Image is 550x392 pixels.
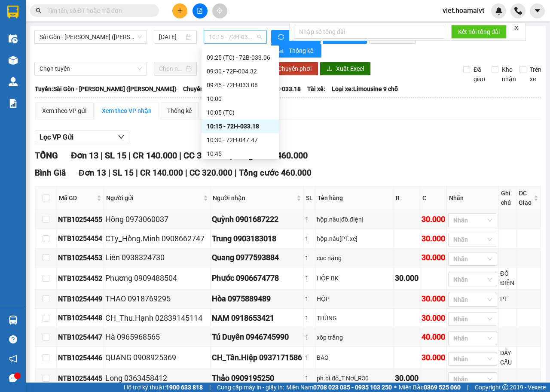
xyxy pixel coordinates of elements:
[9,374,17,382] span: message
[172,3,187,18] button: plus
[305,273,314,283] div: 1
[451,25,507,39] button: Kết nối tổng đài
[495,7,503,15] img: icon-new-feature
[36,8,42,14] span: search
[9,34,18,43] img: warehouse-icon
[394,386,397,389] span: ⚪️
[422,331,445,343] div: 40.000
[305,313,314,323] div: 1
[40,132,73,143] span: Lọc VP Gửi
[207,94,274,103] div: 10:00
[213,193,295,203] span: Người nhận
[212,293,302,305] div: Hòa 0975889489
[58,273,102,284] div: NTB10254452
[395,272,419,284] div: 30.000
[59,36,114,46] li: VP Bình Giã
[278,48,285,55] span: bar-chart
[105,331,209,343] div: Hà 0965968565
[420,186,447,210] th: C
[467,383,468,392] span: |
[422,312,445,324] div: 30.000
[136,168,138,178] span: |
[105,272,209,284] div: Phương 0909488504
[271,62,318,76] button: Chuyển phơi
[105,233,209,245] div: CTy_Hồng.Minh 0908662747
[313,384,392,391] strong: 0708 023 035 - 0935 103 250
[105,252,209,264] div: Liên 0938324730
[57,347,104,369] td: NTB10254446
[57,369,104,388] td: NTB10254445
[305,215,314,224] div: 1
[336,64,364,73] span: Xuất Excel
[59,47,113,64] b: 154/1 Bình Giã, P 8
[519,188,532,207] span: ĐC Giao
[514,7,522,15] img: phone-icon
[470,65,489,84] span: Đã giao
[212,312,302,324] div: NAM 0918653421
[212,3,227,18] button: aim
[394,186,420,210] th: R
[209,383,211,392] span: |
[113,168,134,178] span: SL 15
[207,80,274,90] div: 09:45 - 72H-033.08
[105,372,209,384] div: Long 0363458412
[271,44,321,58] button: bar-chartThống kê
[424,384,461,391] strong: 0369 525 060
[4,36,59,46] li: VP 44 NTB
[58,214,102,225] div: NTB10254455
[513,25,519,31] span: close
[40,62,142,75] span: Chọn tuyến
[212,252,302,264] div: Quang 0977593884
[58,294,102,304] div: NTB10254449
[305,374,314,383] div: 1
[502,384,508,390] span: copyright
[57,328,104,347] td: NTB10254447
[458,27,500,36] span: Kết nối tổng đài
[167,106,192,115] div: Thống kê
[320,62,371,76] button: downloadXuất Excel
[106,193,202,203] span: Người gửi
[71,150,98,161] span: Đơn 13
[304,186,315,210] th: SL
[57,309,104,328] td: NTB10254448
[317,234,392,243] div: hộp.nâu[PT.xe]
[177,8,183,14] span: plus
[395,372,419,384] div: 30.000
[239,168,312,178] span: Tổng cước 460.000
[278,34,285,41] span: sync
[305,253,314,263] div: 1
[534,7,541,15] span: caret-down
[212,372,302,384] div: Thảo 0909195250
[317,313,392,323] div: THÙNG
[79,168,106,178] span: Đơn 13
[207,67,274,76] div: 09:30 - 72F-004.32
[317,215,392,224] div: hộp.nâu[đồ.điện]
[58,313,102,323] div: NTB10254448
[235,168,237,178] span: |
[124,383,203,392] span: Hỗ trợ kỹ thuật:
[59,48,65,54] span: environment
[422,252,445,264] div: 30.000
[317,333,392,342] div: xốp trắng
[212,331,302,343] div: Tú Duyên 0946745990
[57,267,104,289] td: NTB10254452
[327,66,333,73] span: download
[42,106,86,115] div: Xem theo VP gửi
[183,84,246,94] span: Chuyến: (10:15 [DATE])
[35,131,129,144] button: Lọc VP Gửi
[59,193,95,203] span: Mã GD
[9,355,17,363] span: notification
[332,84,398,94] span: Loại xe: Limousine 9 chỗ
[166,384,203,391] strong: 1900 633 818
[9,335,17,343] span: question-circle
[35,150,58,161] span: TỔNG
[305,234,314,243] div: 1
[197,8,203,14] span: file-add
[499,186,516,210] th: Ghi chú
[105,352,209,364] div: QUANG 0908925369
[57,249,104,268] td: NTB10254453
[526,65,545,84] span: Trên xe
[192,3,208,18] button: file-add
[179,150,181,161] span: |
[530,3,545,18] button: caret-down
